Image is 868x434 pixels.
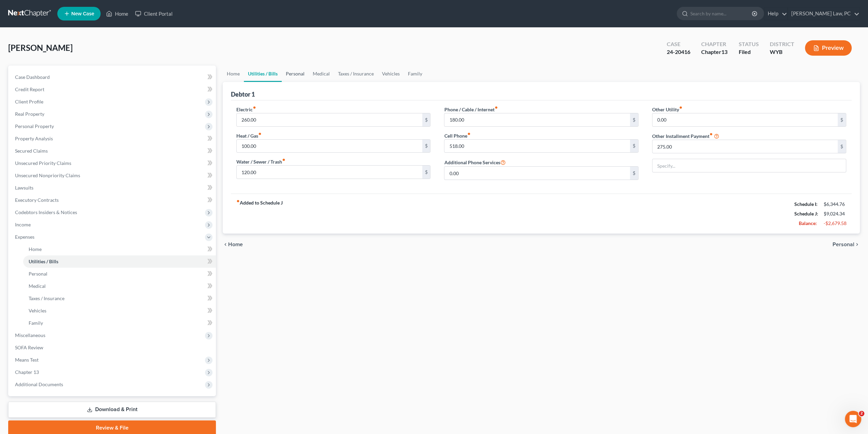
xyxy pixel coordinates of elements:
span: Medical [29,283,46,289]
div: $ [838,140,846,153]
span: Property Analysis [15,136,53,141]
span: Personal Property [15,123,54,129]
i: chevron_right [854,242,860,247]
a: Unsecured Nonpriority Claims [10,169,216,182]
a: Taxes / Insurance [334,66,378,82]
span: Expenses [15,234,34,240]
button: Personal chevron_right [833,242,860,247]
span: Taxes / Insurance [29,295,64,301]
a: Taxes / Insurance [23,292,216,305]
label: Phone / Cable / Internet [444,106,498,113]
a: Lawsuits [10,182,216,194]
div: $ [838,113,846,126]
span: Utilities / Bills [29,258,58,264]
div: $ [422,140,430,153]
div: Chapter [701,48,727,56]
span: Real Property [15,111,44,117]
a: Download & Print [8,402,216,418]
span: Personal [29,271,47,277]
span: Case Dashboard [15,74,50,80]
div: $ [422,113,430,126]
input: -- [652,140,838,153]
a: Home [223,66,244,82]
a: Personal [23,268,216,280]
span: Credit Report [15,86,44,92]
a: [PERSON_NAME] Law, PC [788,8,859,20]
label: Other Installment Payment [652,132,713,140]
a: Medical [23,280,216,292]
input: -- [444,167,630,180]
div: WYB [769,48,794,56]
i: fiber_manual_record [467,132,470,136]
iframe: Intercom live chat [845,411,861,427]
a: SOFA Review [10,341,216,354]
span: [PERSON_NAME] [8,43,73,53]
div: $ [630,167,638,180]
input: Specify... [652,159,846,172]
input: -- [237,166,422,179]
i: fiber_manual_record [709,132,713,136]
span: Executory Contracts [15,197,59,203]
input: -- [444,140,630,153]
a: Secured Claims [10,145,216,157]
div: $ [630,140,638,153]
span: Lawsuits [15,185,33,191]
input: -- [237,113,422,126]
a: Home [103,8,132,20]
i: fiber_manual_record [679,106,682,109]
input: Search by name... [690,7,753,20]
span: Vehicles [29,308,46,313]
i: fiber_manual_record [282,158,285,162]
label: Heat / Gas [236,132,262,139]
input: -- [444,113,630,126]
a: Help [764,8,787,20]
span: Home [228,242,243,247]
div: Debtor 1 [231,90,255,98]
a: Utilities / Bills [23,255,216,268]
a: Case Dashboard [10,71,216,83]
strong: Schedule J: [794,211,818,216]
span: SOFA Review [15,345,43,350]
span: 2 [859,411,864,416]
div: 24-20416 [667,48,690,56]
button: chevron_left Home [223,242,243,247]
a: Personal [282,66,309,82]
input: -- [237,140,422,153]
i: fiber_manual_record [236,199,240,203]
div: Filed [738,48,759,56]
span: Miscellaneous [15,332,45,338]
a: Executory Contracts [10,194,216,206]
span: Personal [833,242,854,247]
span: New Case [71,11,94,16]
span: Means Test [15,357,39,363]
span: Codebtors Insiders & Notices [15,209,77,215]
div: $6,344.76 [824,201,846,208]
a: Unsecured Priority Claims [10,157,216,169]
i: fiber_manual_record [253,106,256,109]
input: -- [652,113,838,126]
label: Cell Phone [444,132,470,139]
span: Client Profile [15,99,43,104]
span: Unsecured Priority Claims [15,160,71,166]
button: Preview [805,40,852,56]
span: Home [29,246,42,252]
label: Other Utility [652,106,682,113]
label: Electric [236,106,256,113]
div: Status [738,40,759,48]
strong: Added to Schedule J [236,199,283,228]
div: Case [667,40,690,48]
i: chevron_left [223,242,228,247]
a: Medical [309,66,334,82]
a: Home [23,243,216,255]
span: Secured Claims [15,148,48,154]
a: Client Portal [132,8,176,20]
a: Credit Report [10,83,216,96]
strong: Schedule I: [794,201,818,207]
div: District [769,40,794,48]
a: Family [23,317,216,329]
a: Utilities / Bills [244,66,282,82]
a: Family [404,66,426,82]
a: Property Analysis [10,132,216,145]
div: $9,024.34 [824,210,846,217]
span: Additional Documents [15,381,63,387]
